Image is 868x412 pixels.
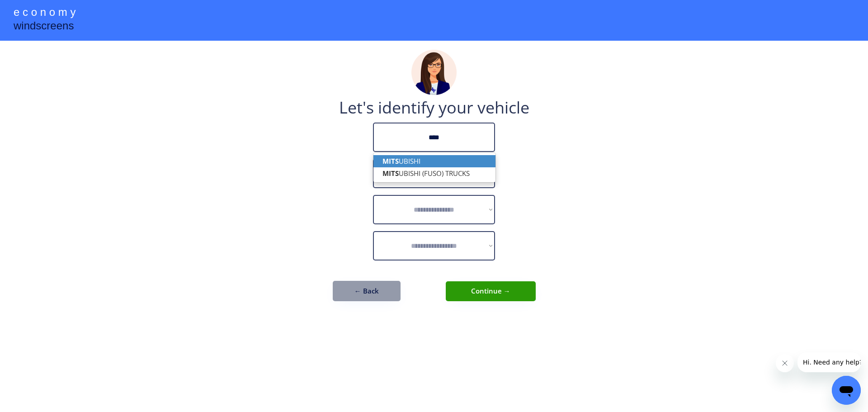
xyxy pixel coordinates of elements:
iframe: Message from company [797,352,861,372]
button: Continue → [446,281,536,301]
div: Let's identify your vehicle [339,99,529,116]
img: madeline.png [411,50,457,95]
p: UBISHI (FUSO) TRUCKS [373,167,495,180]
div: e c o n o m y [14,5,75,22]
button: ← Back [333,281,401,301]
strong: MITS [382,169,399,178]
div: windscreens [14,18,74,36]
span: Hi. Need any help? [5,6,65,14]
strong: MITS [382,156,399,166]
iframe: Close message [776,354,794,372]
iframe: Button to launch messaging window [832,376,861,405]
p: UBISHI [373,155,495,167]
